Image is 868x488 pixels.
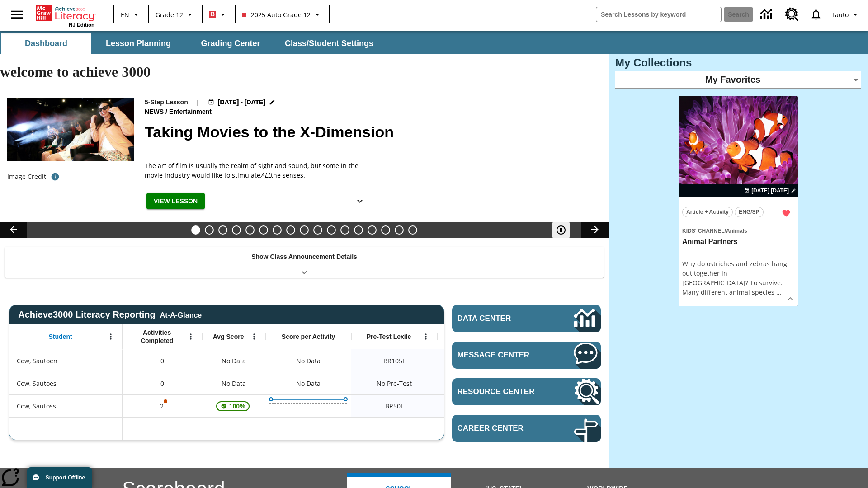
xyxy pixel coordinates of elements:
p: 5-Step Lesson [145,98,188,107]
a: Career Center [452,415,601,442]
span: Beginning reader 105 Lexile, Cow, Sautoen [383,356,406,366]
button: Slide 3 Animal Partners [218,225,227,235]
span: | [195,98,199,107]
button: Language: EN, Select a language [117,6,146,23]
button: Slide 15 Hooray for Constitution Day! [381,225,390,235]
button: Open Menu [247,330,261,343]
span: Career Center [458,424,547,433]
span: … [776,288,781,296]
input: search field [596,7,721,22]
button: Open side menu [4,1,30,28]
span: Grade 12 [156,10,183,19]
span: Pre-Test Lexile [367,333,411,341]
button: Lesson carousel, Next [581,222,609,238]
button: Slide 13 Career Lesson [354,225,363,235]
span: Article + Activity [686,207,729,217]
button: Open Menu [419,330,433,343]
div: At-A-Glance [160,310,202,319]
a: Notifications [804,3,828,26]
button: Slide 12 Pre-release lesson [340,225,349,235]
a: Data Center [452,305,601,332]
button: Open Menu [104,330,118,343]
h2: Taking Movies to the X-Dimension [145,121,598,144]
span: / [725,228,726,234]
p: The art of film is usually the realm of sight and sound, but some in the movie industry would lik... [145,161,371,180]
button: Show Details [351,193,369,210]
div: , 100%, This student's Average First Try Score 100% is above 75%, Cow, Sautoss [202,394,265,417]
div: lesson details [679,96,798,307]
button: Slide 1 Taking Movies to the X-Dimension [191,225,200,235]
span: / [165,108,167,115]
div: 2, One or more Activity scores may be invalid., Cow, Sautoss [123,394,202,417]
p: 2 [159,401,165,411]
span: [DATE] [DATE] [751,187,789,195]
span: NJ Edition [69,22,94,28]
span: Beginning reader 50 Lexile, Cow, Sautoss [385,401,404,411]
a: Resource Center, Will open in new tab [452,378,601,405]
div: Why do ostriches and zebras hang out together in [GEOGRAPHIC_DATA]? To survive. Many different an... [682,259,794,297]
button: Slide 5 Private! Keep Out! [245,225,255,235]
span: Kids' Channel [682,228,725,234]
button: Slide 6 The Last Homesteaders [259,225,268,235]
div: No Data, Cow, Sautoes [437,372,523,394]
span: B [210,9,215,20]
button: Open Menu [184,330,198,343]
button: Lesson Planning [93,33,184,54]
img: Panel in front of the seats sprays water mist to the happy audience at a 4DX-equipped theater. [7,98,134,161]
h3: My Collections [615,56,861,69]
span: Topic: Kids' Channel/Animals [682,225,794,235]
span: Avg Score [213,333,244,341]
div: Beginning reader 50 Lexile, ER, Based on the Lexile Reading measure, student is an Emerging Reade... [437,394,523,417]
div: No Data, Cow, Sautoes [292,375,325,393]
button: Pause [552,222,570,238]
button: View Lesson [146,193,205,210]
button: Grade: Grade 12, Select a grade [152,6,199,23]
span: Support Offline [46,474,85,481]
h3: Animal Partners [682,237,794,247]
a: Data Center [755,2,780,27]
p: Show Class Announcement Details [251,252,357,262]
div: 0, Cow, Sautoes [123,372,202,394]
div: Home [36,3,94,28]
button: Grading Center [185,33,276,54]
span: 0 [160,379,164,388]
button: Article + Activity [682,207,733,217]
div: My Favorites [615,71,861,89]
button: Boost Class color is red. Change class color [205,6,232,23]
div: Pause [552,222,579,238]
button: Show Details [783,292,797,305]
button: Slide 9 Fashion Forward in Ancient Rome [300,225,309,235]
span: Achieve3000 Literacy Reporting [18,310,202,320]
span: Cow, Sautoss [17,401,56,411]
button: Slide 11 Mixed Practice: Citing Evidence [327,225,336,235]
span: Activities Completed [127,328,187,345]
span: No Pre-Test, Cow, Sautoes [377,379,412,388]
span: Data Center [458,314,543,323]
span: Resource Center [458,387,547,396]
span: EN [121,10,129,19]
button: Slide 14 Between Two Worlds [368,225,377,235]
div: No Data, Cow, Sautoen [202,349,265,372]
button: Remove from Favorites [778,205,794,221]
div: 0, Cow, Sautoen [123,349,202,372]
div: No Data, Cow, Sautoen [292,352,325,370]
span: No Data [217,352,250,370]
button: Slide 17 The Constitution's Balancing Act [408,225,417,235]
button: Profile/Settings [828,6,864,23]
button: Slide 4 Cars of the Future? [232,225,241,235]
span: Score per Activity [282,333,335,341]
span: No Data [217,374,250,393]
span: 100% [226,398,249,414]
button: Slide 10 The Invasion of the Free CD [313,225,322,235]
span: [DATE] - [DATE] [218,98,265,107]
span: Message Center [458,351,547,360]
a: Home [36,4,94,22]
button: Dashboard [1,33,91,54]
div: Beginning reader 105 Lexile, ER, Based on the Lexile Reading measure, student is an Emerging Read... [437,349,523,372]
button: Class/Student Settings [278,33,381,54]
span: Animals [726,228,747,234]
span: Entertainment [169,107,213,117]
div: No Data, Cow, Sautoes [202,372,265,394]
button: Support Offline [27,467,92,488]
